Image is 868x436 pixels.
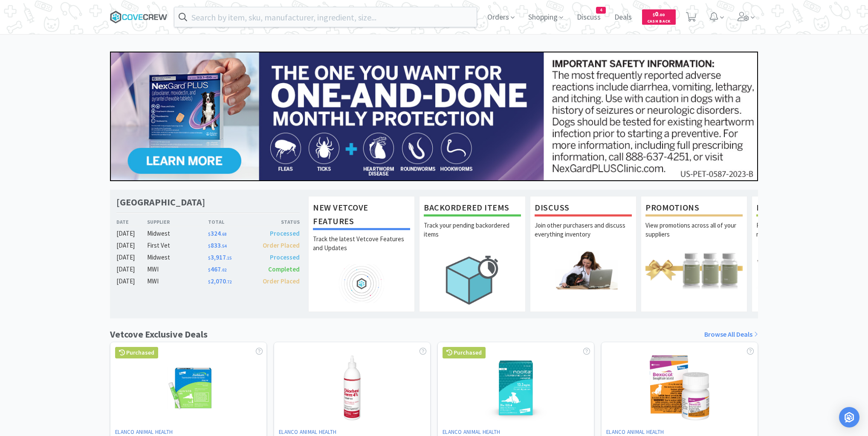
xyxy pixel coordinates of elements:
[147,252,208,263] div: Midwest
[116,252,300,263] a: [DATE]Midwest$3,917.15Processed
[645,251,743,289] img: hero_promotions.png
[208,267,211,273] span: $
[419,196,526,312] a: Backordered ItemsTrack your pending backordered items
[208,255,211,261] span: $
[116,218,147,226] div: Date
[116,276,300,286] a: [DATE]MWI$2,070.72Order Placed
[263,277,300,285] span: Order Placed
[208,243,211,249] span: $
[147,264,208,274] div: MWI
[573,14,604,21] a: Discuss4
[313,234,410,264] p: Track the latest Vetcove Features and Updates
[116,264,300,274] a: [DATE]MWI$467.02Completed
[208,279,211,285] span: $
[116,240,300,251] a: [DATE]First Vet$833.54Order Placed
[424,201,521,217] h1: Backordered Items
[645,221,743,251] p: View promotions across all of your suppliers
[641,196,747,312] a: PromotionsView promotions across all of your suppliers
[611,14,635,21] a: Deals
[208,218,254,226] div: Total
[313,264,410,303] img: hero_feature_roadmap.png
[270,253,300,261] span: Processed
[642,6,676,29] a: $0.00Cash Back
[116,240,147,251] div: [DATE]
[424,221,521,251] p: Track your pending backordered items
[208,253,231,261] span: 3,917
[116,264,147,274] div: [DATE]
[530,196,637,312] a: DiscussJoin other purchasers and discuss everything inventory
[756,221,854,251] p: Request free samples on the newest veterinary products
[147,276,208,286] div: MWI
[208,277,231,285] span: 2,070
[208,229,226,237] span: 324
[645,201,743,217] h1: Promotions
[147,228,208,239] div: Midwest
[596,7,605,13] span: 4
[147,240,208,251] div: First Vet
[221,231,226,237] span: . 68
[174,7,477,27] input: Search by item, sku, manufacturer, ingredient, size...
[221,267,226,273] span: . 02
[208,231,211,237] span: $
[254,218,300,226] div: Status
[263,241,300,249] span: Order Placed
[270,229,300,237] span: Processed
[116,252,147,263] div: [DATE]
[116,276,147,286] div: [DATE]
[110,52,758,181] img: 24562ba5414042f391a945fa418716b7_350.jpg
[839,407,859,427] div: Open Intercom Messenger
[535,251,632,289] img: hero_discuss.png
[647,19,671,25] span: Cash Back
[313,201,410,230] h1: New Vetcove Features
[221,243,226,249] span: . 54
[756,251,854,289] img: hero_samples.png
[658,12,665,17] span: . 00
[424,251,521,309] img: hero_backorders.png
[308,196,415,312] a: New Vetcove FeaturesTrack the latest Vetcove Features and Updates
[268,265,300,273] span: Completed
[752,196,858,312] a: Free SamplesRequest free samples on the newest veterinary products
[116,228,300,239] a: [DATE]Midwest$324.68Processed
[756,201,854,217] h1: Free Samples
[116,228,147,239] div: [DATE]
[226,255,231,261] span: . 15
[704,329,758,340] a: Browse All Deals
[535,201,632,217] h1: Discuss
[535,221,632,251] p: Join other purchasers and discuss everything inventory
[653,10,665,18] span: 0
[226,279,231,285] span: . 72
[116,196,205,208] h1: [GEOGRAPHIC_DATA]
[147,218,208,226] div: Supplier
[208,241,226,249] span: 833
[110,327,208,342] h1: Vetcove Exclusive Deals
[653,12,655,17] span: $
[208,265,226,273] span: 467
